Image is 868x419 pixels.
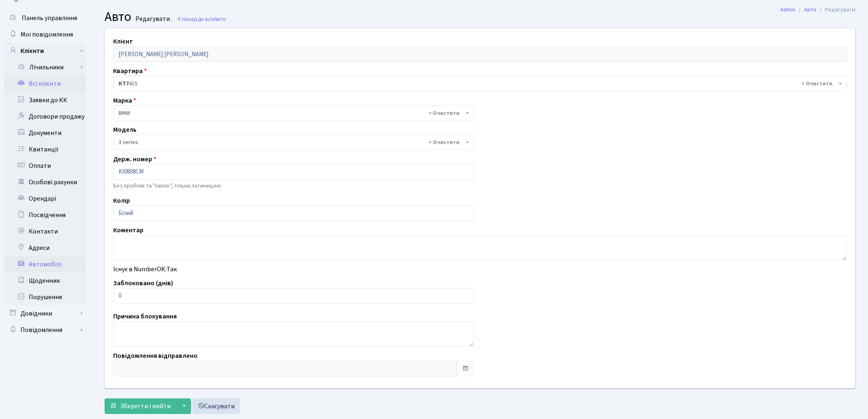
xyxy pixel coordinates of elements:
[105,398,176,414] button: Зберегти і вийти
[4,223,86,240] a: Контакти
[113,311,177,321] label: Причина блокування
[113,278,173,288] label: Заблоковано (днів)
[105,7,131,26] span: Авто
[4,207,86,223] a: Посвідчення
[119,80,129,88] b: КТ7
[429,138,460,147] span: Видалити всі елементи
[429,109,460,117] span: Видалити всі елементи
[113,76,847,92] span: <b>КТ7</b>&nbsp;&nbsp;&nbsp;415
[4,43,86,59] a: Клієнти
[781,5,796,14] a: Admin
[113,96,136,105] label: Марка
[120,402,171,411] span: Зберегти і вийти
[4,174,86,190] a: Особові рахунки
[804,5,817,14] a: Авто
[4,305,86,322] a: Довідники
[4,26,86,43] a: Мої повідомлення
[4,158,86,174] a: Оплати
[4,256,86,272] a: Автомобілі
[817,5,856,14] li: Редагувати
[113,125,137,135] label: Модель
[802,80,833,88] span: Видалити всі елементи
[113,105,474,121] span: BMW
[119,80,837,88] span: <b>КТ7</b>&nbsp;&nbsp;&nbsp;415
[113,154,156,164] label: Держ. номер
[113,351,198,361] label: Повідомлення відправлено
[113,181,474,190] p: Без пробілів та "лапок", тільки латиницею
[4,108,86,125] a: Договори продажу
[107,264,853,274] div: Існує в NumberOK:
[4,141,86,158] a: Квитанції
[119,109,464,117] span: BMW
[768,1,868,18] nav: breadcrumb
[4,10,86,26] a: Панель управління
[113,196,130,206] label: Колір
[4,289,86,305] a: Порушення
[192,398,240,414] a: Скасувати
[4,322,86,338] a: Повідомлення
[9,59,86,76] a: Лічильники
[4,240,86,256] a: Адреси
[134,15,172,23] small: Редагувати .
[113,225,144,235] label: Коментар
[176,15,226,23] a: Назад до всіхАвто
[214,15,226,23] span: Авто
[119,138,464,147] span: 3 series
[21,30,73,39] span: Мої повідомлення
[113,135,474,150] span: 3 series
[113,37,133,46] label: Клієнт
[4,92,86,108] a: Заявки до КК
[113,66,147,76] label: Квартира
[4,190,86,207] a: Орендарі
[22,14,77,23] span: Панель управління
[4,76,86,92] a: Всі клієнти
[4,125,86,141] a: Документи
[167,265,177,274] span: Так
[4,272,86,289] a: Щоденник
